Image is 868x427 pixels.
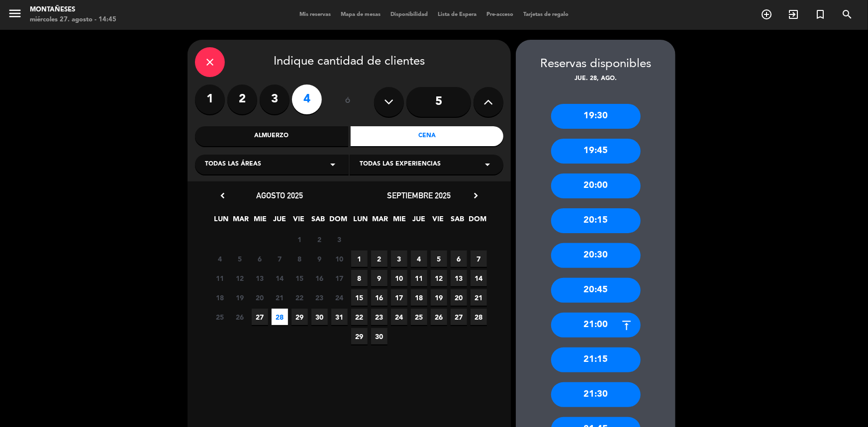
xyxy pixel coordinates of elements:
[451,289,467,306] span: 20
[272,213,288,230] span: JUE
[272,270,288,286] span: 14
[195,126,348,146] div: Almuerzo
[272,289,288,306] span: 21
[516,74,675,84] div: jue. 28, ago.
[311,270,328,286] span: 16
[430,213,447,230] span: VIE
[551,208,641,233] div: 20:15
[371,328,387,344] span: 30
[391,213,408,230] span: MIE
[551,243,641,268] div: 20:30
[205,160,261,170] span: Todas las áreas
[30,15,116,25] div: miércoles 27. agosto - 14:45
[351,289,368,306] span: 15
[252,270,268,286] span: 13
[372,213,388,230] span: MAR
[204,56,216,68] i: close
[482,12,518,17] span: Pre-acceso
[7,6,22,24] button: menu
[212,270,228,286] span: 11
[482,159,493,171] i: arrow_drop_down
[195,85,225,114] label: 1
[371,270,387,286] span: 9
[252,309,268,325] span: 27
[551,278,641,303] div: 20:45
[252,289,268,306] span: 20
[518,12,574,17] span: Tarjetas de regalo
[471,190,481,201] i: chevron_right
[252,251,268,267] span: 6
[471,251,487,267] span: 7
[311,231,328,248] span: 2
[431,309,447,325] span: 26
[291,231,308,248] span: 1
[411,289,427,306] span: 18
[212,251,228,267] span: 4
[391,289,407,306] span: 17
[351,126,504,146] div: Cena
[471,289,487,306] span: 21
[291,289,308,306] span: 22
[291,309,308,325] span: 29
[331,251,348,267] span: 10
[332,85,364,119] div: ó
[331,231,348,248] span: 3
[351,251,368,267] span: 1
[387,190,451,200] span: septiembre 2025
[516,55,675,74] div: Reservas disponibles
[294,12,336,17] span: Mis reservas
[272,251,288,267] span: 7
[451,251,467,267] span: 6
[360,160,441,170] span: Todas las experiencias
[331,289,348,306] span: 24
[232,289,248,306] span: 19
[787,8,799,20] i: exit_to_app
[291,270,308,286] span: 15
[469,213,485,230] span: DOM
[292,85,322,114] label: 4
[471,309,487,325] span: 28
[551,104,641,129] div: 19:30
[411,251,427,267] span: 4
[331,309,348,325] span: 31
[272,309,288,325] span: 28
[431,270,447,286] span: 12
[551,139,641,164] div: 19:45
[391,270,407,286] span: 10
[291,213,307,230] span: VIE
[195,47,503,77] div: Indique cantidad de clientes
[311,309,328,325] span: 30
[336,12,386,17] span: Mapa de mesas
[212,309,228,325] span: 25
[450,213,466,230] span: SAB
[391,309,407,325] span: 24
[451,309,467,325] span: 27
[353,213,369,230] span: LUN
[330,213,346,230] span: DOM
[331,270,348,286] span: 17
[386,12,433,17] span: Disponibilidad
[371,289,387,306] span: 16
[232,309,248,325] span: 26
[311,251,328,267] span: 9
[351,309,368,325] span: 22
[411,309,427,325] span: 25
[227,85,257,114] label: 2
[256,190,303,200] span: agosto 2025
[551,347,641,372] div: 21:15
[451,270,467,286] span: 13
[411,270,427,286] span: 11
[841,8,853,20] i: search
[431,289,447,306] span: 19
[232,270,248,286] span: 12
[411,213,427,230] span: JUE
[551,313,641,338] div: 21:00
[551,173,641,198] div: 20:00
[371,251,387,267] span: 2
[311,289,328,306] span: 23
[291,251,308,267] span: 8
[471,270,487,286] span: 14
[391,251,407,267] span: 3
[351,328,368,344] span: 29
[371,309,387,325] span: 23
